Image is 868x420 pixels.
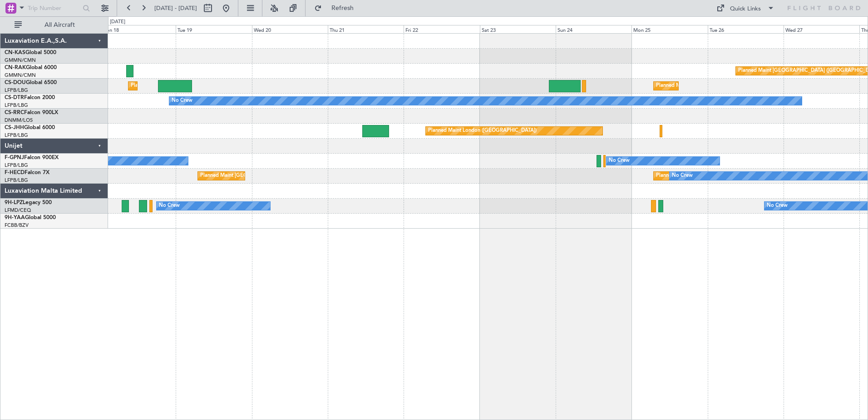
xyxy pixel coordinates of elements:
span: [DATE] - [DATE] [154,4,197,12]
div: Sat 23 [480,25,556,33]
button: Quick Links [712,1,779,15]
div: No Crew [767,199,788,213]
div: Fri 22 [404,25,479,33]
span: Refresh [324,5,362,11]
a: FCBB/BZV [5,222,29,229]
div: Wed 20 [252,25,328,33]
span: CS-RRC [5,110,24,115]
a: LFPB/LBG [5,162,28,169]
span: CS-JHH [5,125,24,130]
span: All Aircraft [24,22,96,28]
a: LFMD/CEQ [5,207,31,214]
div: Mon 18 [100,25,176,33]
div: Mon 25 [631,25,707,33]
div: Thu 21 [328,25,404,33]
div: [DATE] [110,18,125,26]
div: No Crew [609,154,630,168]
a: 9H-LPZLegacy 500 [5,200,52,205]
button: Refresh [310,1,365,15]
span: 9H-YAA [5,215,25,220]
a: GMMN/CMN [5,72,36,79]
div: Planned Maint [GEOGRAPHIC_DATA] ([GEOGRAPHIC_DATA]) [200,169,343,183]
span: CN-RAK [5,65,26,70]
div: Quick Links [730,5,761,14]
a: F-HECDFalcon 7X [5,170,49,175]
div: Tue 26 [708,25,784,33]
a: CS-JHHGlobal 6000 [5,125,55,130]
a: LFPB/LBG [5,87,28,94]
a: LFPB/LBG [5,132,28,139]
span: CN-KAS [5,50,25,55]
div: Planned Maint London ([GEOGRAPHIC_DATA]) [428,124,537,138]
div: Sun 24 [556,25,631,33]
input: Trip Number [28,1,80,15]
span: F-GPNJ [5,155,24,160]
a: F-GPNJFalcon 900EX [5,155,59,160]
a: CS-RRCFalcon 900LX [5,110,58,115]
a: LFPB/LBG [5,102,28,109]
div: No Crew [172,94,192,108]
a: CN-RAKGlobal 6000 [5,65,57,70]
a: CS-DTRFalcon 2000 [5,95,55,100]
a: CN-KASGlobal 5000 [5,50,56,55]
a: 9H-YAAGlobal 5000 [5,215,56,220]
span: CS-DTR [5,95,24,100]
a: DNMM/LOS [5,117,33,124]
div: Planned Maint [GEOGRAPHIC_DATA] ([GEOGRAPHIC_DATA]) [656,79,799,93]
a: GMMN/CMN [5,57,36,64]
a: CS-DOUGlobal 6500 [5,80,57,85]
span: 9H-LPZ [5,200,23,205]
a: LFPB/LBG [5,177,28,184]
div: Wed 27 [784,25,859,33]
div: Planned Maint [GEOGRAPHIC_DATA] ([GEOGRAPHIC_DATA]) [131,79,274,93]
span: F-HECD [5,170,25,175]
span: CS-DOU [5,80,26,85]
div: Tue 19 [176,25,252,33]
div: Planned Maint [GEOGRAPHIC_DATA] ([GEOGRAPHIC_DATA]) [656,169,799,183]
button: All Aircraft [10,18,99,32]
div: No Crew [672,169,693,183]
div: No Crew [159,199,180,213]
